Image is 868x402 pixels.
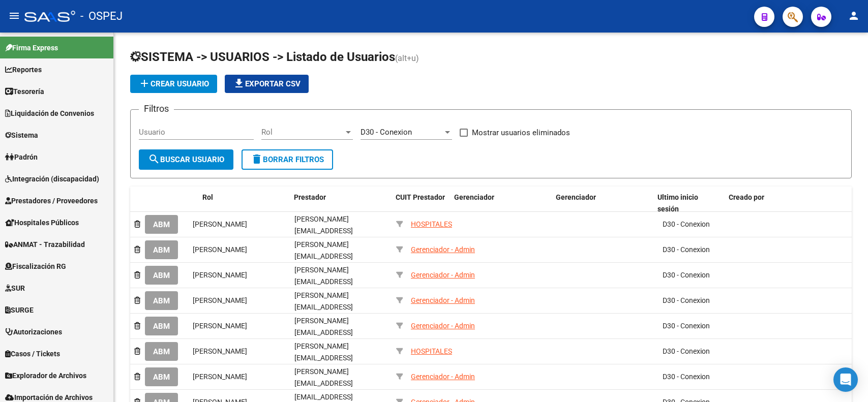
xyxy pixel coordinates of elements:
button: ABM [145,240,178,259]
span: [PERSON_NAME][EMAIL_ADDRESS][DOMAIN_NAME] [294,240,353,272]
datatable-header-cell: Prestador [290,187,392,220]
span: Rol [202,193,213,201]
span: D30 - Conexion [663,271,710,279]
span: D30 - Conexion [663,322,710,330]
span: SUR [5,283,25,294]
span: Hospitales Públicos [5,217,79,228]
button: ABM [145,342,178,361]
div: HOSPITALES [411,219,452,230]
div: Gerenciador - Admin [411,269,475,281]
span: Padrón [5,151,38,163]
datatable-header-cell: Gerenciador [450,187,552,220]
span: D30 - Conexion [663,347,710,355]
datatable-header-cell: Ultimo inicio sesión [653,187,725,220]
span: Explorador de Archivos [5,370,86,381]
span: D30 - Conexion [361,128,412,137]
mat-icon: person [848,10,860,22]
span: Creado por [729,193,764,201]
span: ABM [153,322,170,331]
button: ABM [145,215,178,234]
span: CUIT Prestador [396,193,445,201]
span: Autorizaciones [5,326,62,337]
datatable-header-cell: Email [82,187,184,220]
button: ABM [145,317,178,335]
span: ABM [153,271,170,280]
span: ABM [153,296,170,305]
mat-icon: add [138,77,151,89]
span: [PERSON_NAME][EMAIL_ADDRESS][DOMAIN_NAME] [294,342,353,374]
span: [PERSON_NAME] [193,220,247,228]
button: Buscar Usuario [139,149,233,170]
span: ABM [153,373,170,382]
span: [PERSON_NAME] [193,373,247,381]
button: ABM [145,291,178,310]
span: D30 - Conexion [663,220,710,228]
datatable-header-cell: CUIT Prestador [392,187,450,220]
span: Tesorería [5,86,44,97]
span: D30 - Conexion [663,373,710,381]
mat-icon: menu [8,10,20,22]
span: Rol [261,128,344,137]
span: Reportes [5,64,42,75]
span: [PERSON_NAME] [193,245,247,254]
span: [PERSON_NAME][EMAIL_ADDRESS][DOMAIN_NAME] [294,367,353,399]
span: Firma Express [5,42,58,53]
span: [PERSON_NAME] [193,271,247,279]
span: [PERSON_NAME] [193,347,247,355]
span: Casos / Tickets [5,348,60,359]
datatable-header-cell: Rol [198,187,290,220]
span: Gerenciador [454,193,494,201]
datatable-header-cell: Gerenciador [552,187,653,220]
div: Gerenciador - Admin [411,320,475,332]
span: Mostrar usuarios eliminados [472,127,570,139]
div: Gerenciador - Admin [411,371,475,383]
span: [PERSON_NAME][EMAIL_ADDRESS][DOMAIN_NAME] [294,291,353,323]
div: Gerenciador - Admin [411,244,475,256]
span: [PERSON_NAME][EMAIL_ADDRESS][DOMAIN_NAME] [294,266,353,297]
mat-icon: delete [251,153,263,165]
span: [PERSON_NAME][EMAIL_ADDRESS][DOMAIN_NAME] [294,215,353,246]
mat-icon: search [148,153,160,165]
span: Integración (discapacidad) [5,173,99,184]
span: Buscar Usuario [148,155,224,164]
span: SURGE [5,304,34,316]
button: Exportar CSV [225,75,309,93]
span: Fiscalización RG [5,261,66,272]
mat-icon: file_download [233,77,245,89]
span: [PERSON_NAME] [193,296,247,304]
span: Prestadores / Proveedores [5,195,98,206]
span: Crear Usuario [138,79,209,88]
span: (alt+u) [395,53,419,63]
div: HOSPITALES [411,346,452,357]
span: [PERSON_NAME] [193,322,247,330]
span: ABM [153,220,170,229]
h3: Filtros [139,102,174,116]
button: ABM [145,266,178,285]
span: Gerenciador [556,193,596,201]
div: Gerenciador - Admin [411,295,475,306]
span: ABM [153,245,170,255]
span: [PERSON_NAME][EMAIL_ADDRESS][DOMAIN_NAME] [294,317,353,348]
span: ABM [153,347,170,356]
span: Liquidación de Convenios [5,108,94,119]
span: Borrar Filtros [251,155,324,164]
span: - OSPEJ [80,5,123,27]
span: Sistema [5,130,38,141]
datatable-header-cell: Creado por [725,187,852,220]
span: Exportar CSV [233,79,301,88]
span: D30 - Conexion [663,296,710,304]
span: SISTEMA -> USUARIOS -> Listado de Usuarios [130,50,395,64]
span: D30 - Conexion [663,245,710,254]
button: Borrar Filtros [242,149,333,170]
span: ANMAT - Trazabilidad [5,239,85,250]
span: Prestador [294,193,326,201]
div: Open Intercom Messenger [833,367,858,392]
span: Ultimo inicio sesión [657,193,698,213]
button: Crear Usuario [130,75,217,93]
button: ABM [145,367,178,386]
